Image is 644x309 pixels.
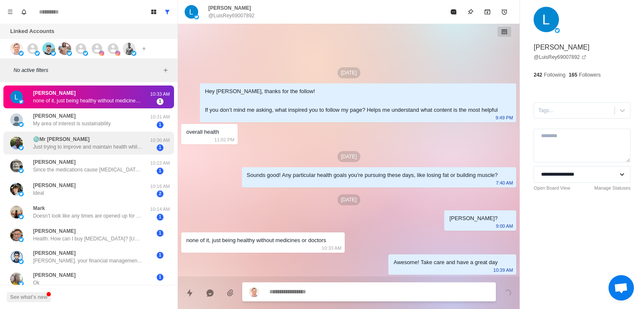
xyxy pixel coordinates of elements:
p: Doesn’t look like any times are opened up for September? I can’t do [DATE]. [33,212,143,220]
p: 11:02 PM [214,135,234,144]
img: picture [19,122,24,127]
button: Add account [139,44,149,54]
span: 1 [157,98,163,105]
span: 1 [157,144,163,151]
span: 1 [157,121,163,128]
img: picture [185,5,198,19]
a: @LuisRey69007892 [533,53,586,61]
img: picture [35,51,40,56]
button: Mark as read [445,3,462,20]
img: picture [19,214,24,219]
img: picture [115,51,120,56]
p: 9:49 PM [495,113,513,122]
p: ♏️Mr [PERSON_NAME] [33,135,90,143]
p: [PERSON_NAME] [208,4,251,12]
img: picture [51,51,56,56]
img: picture [83,51,88,56]
button: Pin [462,3,479,20]
p: [PERSON_NAME] [33,182,76,189]
img: picture [533,7,559,32]
p: 242 [533,71,542,79]
p: [PERSON_NAME] [33,112,76,120]
img: picture [555,28,560,33]
button: Board View [147,5,160,19]
img: picture [19,259,24,264]
button: Add filters [160,65,171,75]
p: 10:39 AM [493,265,513,275]
p: 10:33 AM [149,91,171,98]
p: 10:30 AM [149,137,171,144]
img: picture [194,14,199,19]
p: 9:00 AM [496,221,513,231]
p: [PERSON_NAME] [533,42,589,52]
p: 7:40 AM [496,178,513,188]
img: picture [10,113,23,126]
p: Mark [33,204,45,212]
p: Linked Accounts [10,27,54,36]
div: Hey [PERSON_NAME], thanks for the follow! If you don’t mind me asking, what inspired you to follo... [205,87,498,115]
p: [PERSON_NAME] [33,227,76,235]
img: picture [99,51,104,56]
p: My area of interest is sustainability [33,120,111,127]
p: Followers [579,71,600,79]
button: See what's new [7,292,51,302]
a: Open Board View [533,185,570,192]
img: picture [10,273,23,285]
img: picture [249,287,259,297]
img: picture [10,42,23,55]
p: No active filters [14,66,160,74]
p: 165 [569,71,577,79]
p: [DATE] [337,151,360,162]
p: [DATE] [337,194,360,205]
img: picture [58,42,71,55]
img: picture [10,137,23,149]
button: Reply with AI [202,284,218,301]
img: picture [19,191,24,196]
p: Ideal [33,189,44,197]
img: picture [10,183,23,196]
div: none of it, just being healthy without medicines or doctors [186,236,326,245]
img: picture [10,251,23,263]
div: [PERSON_NAME]? [449,214,498,223]
button: Add media [222,284,239,301]
a: Open chat [608,275,634,301]
img: picture [19,99,24,104]
button: Quick replies [181,284,198,301]
img: picture [19,168,24,173]
p: [PERSON_NAME] [33,158,76,166]
span: 1 [157,230,163,237]
img: picture [19,281,24,286]
div: overall health [186,127,219,137]
p: Following [544,71,565,79]
p: Ok [33,279,39,287]
p: [PERSON_NAME] [33,89,76,97]
img: picture [131,51,136,56]
span: 2 [157,190,163,197]
p: [PERSON_NAME], your financial management account has been opened. Account y99859 Password [SECURI... [33,257,143,265]
img: picture [42,42,55,55]
div: Awesome! Take care and have a great day [393,258,498,267]
p: 10:14 AM [149,206,171,213]
p: Since the medications cause [MEDICAL_DATA], and without the drug I could die, I accept my weight.... [33,166,143,174]
button: Add reminder [496,3,513,20]
img: picture [10,91,23,103]
span: 1 [157,274,163,281]
img: picture [19,51,24,56]
p: Health. How can I buy [MEDICAL_DATA]? [URL][DOMAIN_NAME] [33,235,143,243]
a: Manage Statuses [594,185,630,192]
img: picture [123,42,135,55]
p: none of it, just being healthy without medicines or doctors [33,97,143,105]
img: picture [10,206,23,218]
button: Show all conversations [160,5,174,19]
p: [PERSON_NAME] [33,271,76,279]
p: 10:16 AM [149,183,171,190]
button: Menu [3,5,17,19]
span: 1 [157,168,163,174]
span: 1 [157,214,163,221]
img: picture [19,145,24,150]
img: picture [10,160,23,172]
img: picture [19,237,24,242]
button: Notifications [17,5,30,19]
button: Send message [499,284,516,301]
p: 10:31 AM [149,113,171,121]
